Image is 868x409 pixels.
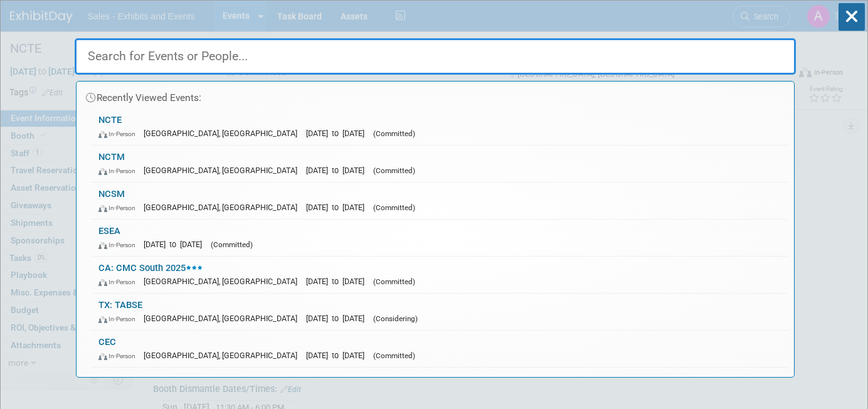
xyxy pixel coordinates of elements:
span: [GEOGRAPHIC_DATA], [GEOGRAPHIC_DATA] [144,129,304,138]
span: In-Person [98,204,141,212]
span: [GEOGRAPHIC_DATA], [GEOGRAPHIC_DATA] [144,277,304,286]
span: In-Person [98,167,141,175]
span: (Committed) [373,166,415,175]
span: [GEOGRAPHIC_DATA], [GEOGRAPHIC_DATA] [144,351,304,360]
span: [DATE] to [DATE] [306,203,371,212]
input: Search for Events or People... [75,38,796,75]
span: (Committed) [373,277,415,286]
span: In-Person [98,352,141,360]
div: Recently Viewed Events: [83,82,788,109]
span: In-Person [98,315,141,323]
a: NCSM In-Person [GEOGRAPHIC_DATA], [GEOGRAPHIC_DATA] [DATE] to [DATE] (Committed) [92,183,788,219]
span: (Considering) [373,314,418,323]
span: In-Person [98,278,141,286]
a: NCTE In-Person [GEOGRAPHIC_DATA], [GEOGRAPHIC_DATA] [DATE] to [DATE] (Committed) [92,109,788,145]
span: [DATE] to [DATE] [306,277,371,286]
span: [GEOGRAPHIC_DATA], [GEOGRAPHIC_DATA] [144,166,304,175]
span: [DATE] to [DATE] [306,166,371,175]
span: (Committed) [211,240,253,249]
span: [GEOGRAPHIC_DATA], [GEOGRAPHIC_DATA] [144,203,304,212]
span: (Committed) [373,129,415,138]
a: TX: TABSE In-Person [GEOGRAPHIC_DATA], [GEOGRAPHIC_DATA] [DATE] to [DATE] (Considering) [92,294,788,330]
a: ESEA In-Person [DATE] to [DATE] (Committed) [92,220,788,256]
span: [DATE] to [DATE] [306,314,371,323]
span: (Committed) [373,203,415,212]
span: In-Person [98,241,141,249]
span: [DATE] to [DATE] [306,129,371,138]
span: [GEOGRAPHIC_DATA], [GEOGRAPHIC_DATA] [144,314,304,323]
span: In-Person [98,130,141,138]
span: [DATE] to [DATE] [306,351,371,360]
span: (Committed) [373,351,415,360]
span: [DATE] to [DATE] [144,240,208,249]
a: CEC In-Person [GEOGRAPHIC_DATA], [GEOGRAPHIC_DATA] [DATE] to [DATE] (Committed) [92,331,788,367]
a: NCTM In-Person [GEOGRAPHIC_DATA], [GEOGRAPHIC_DATA] [DATE] to [DATE] (Committed) [92,146,788,182]
a: CA: CMC South 2025 In-Person [GEOGRAPHIC_DATA], [GEOGRAPHIC_DATA] [DATE] to [DATE] (Committed) [92,257,788,293]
